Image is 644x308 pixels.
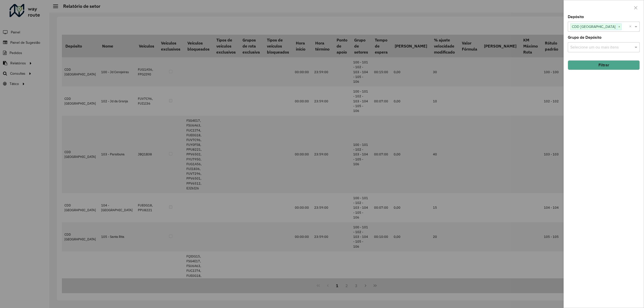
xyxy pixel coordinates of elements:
[629,24,633,30] span: Clear all
[568,60,640,70] button: Filtrar
[568,14,584,20] label: Depósito
[617,24,621,30] span: ×
[571,24,617,30] span: CDD [GEOGRAPHIC_DATA]
[568,34,601,40] label: Grupo de Depósito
